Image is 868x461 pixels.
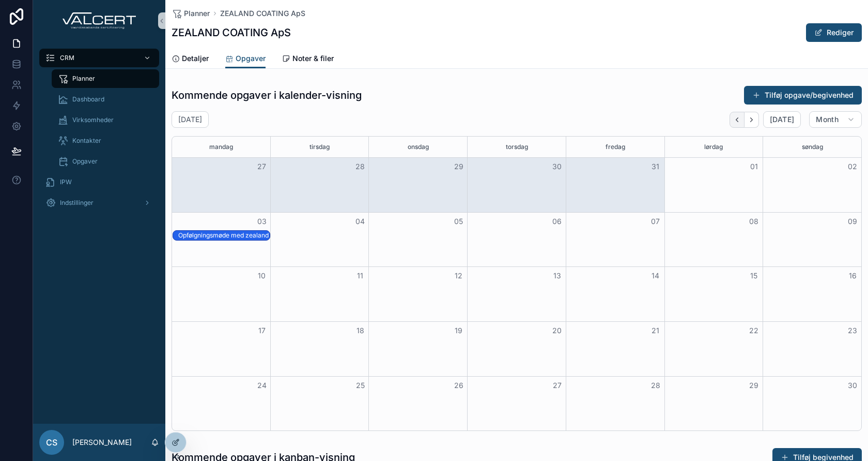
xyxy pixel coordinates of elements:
[453,379,465,392] button: 26
[60,178,72,186] span: IPW
[60,54,74,62] span: CRM
[846,379,859,392] button: 30
[292,53,334,64] span: Noter & filer
[39,173,159,191] a: IPW
[551,379,563,392] button: 27
[33,41,165,226] div: scrollable content
[256,270,268,282] button: 10
[551,160,563,173] button: 30
[765,137,860,157] div: søndag
[763,111,801,128] button: [DATE]
[256,379,268,392] button: 24
[52,90,159,109] a: Dashboard
[667,137,762,157] div: lørdag
[748,324,760,337] button: 22
[469,137,564,157] div: torsdag
[846,270,859,282] button: 16
[551,215,563,228] button: 06
[748,215,760,228] button: 08
[730,112,745,128] button: Back
[744,86,862,105] button: Tilføj opgave/begivenhed
[649,379,662,392] button: 28
[453,324,465,337] button: 19
[178,231,270,240] div: Opfølgningsmøde med zealand
[72,116,114,124] span: Virksomheder
[354,160,366,173] button: 28
[806,23,862,42] button: Rediger
[39,194,159,212] a: Indstillinger
[184,8,210,19] span: Planner
[172,136,862,431] div: Month View
[52,111,159,129] a: Virksomheder
[72,157,98,166] span: Opgaver
[172,49,209,70] a: Detaljer
[256,160,268,173] button: 27
[182,53,209,64] span: Detaljer
[52,152,159,171] a: Opgaver
[354,379,366,392] button: 25
[649,324,662,337] button: 21
[174,137,269,157] div: mandag
[370,137,466,157] div: onsdag
[72,137,101,145] span: Kontakter
[551,270,563,282] button: 13
[354,324,366,337] button: 18
[256,324,268,337] button: 17
[236,53,266,64] span: Opgaver
[172,25,291,40] h1: ZEALAND COATING ApS
[354,270,366,282] button: 11
[745,112,759,128] button: Next
[748,270,760,282] button: 15
[72,95,104,103] span: Dashboard
[649,270,662,282] button: 14
[282,49,334,70] a: Noter & filer
[60,199,94,207] span: Indstillinger
[453,270,465,282] button: 12
[52,69,159,88] a: Planner
[809,111,862,128] button: Month
[748,160,760,173] button: 01
[172,8,210,19] a: Planner
[354,215,366,228] button: 04
[172,88,362,102] h1: Kommende opgaver i kalender-visning
[178,231,270,240] div: Opfølgningsmøde med zealand
[846,160,859,173] button: 02
[649,215,662,228] button: 07
[178,114,202,125] h2: [DATE]
[220,8,305,19] a: ZEALAND COATING ApS
[52,131,159,150] a: Kontakter
[453,160,465,173] button: 29
[256,215,268,228] button: 03
[72,437,132,448] p: [PERSON_NAME]
[846,215,859,228] button: 09
[649,160,662,173] button: 31
[748,379,760,392] button: 29
[46,436,57,449] span: CS
[816,115,839,124] span: Month
[551,324,563,337] button: 20
[225,49,266,69] a: Opgaver
[770,115,794,124] span: [DATE]
[453,215,465,228] button: 05
[63,12,136,29] img: App logo
[39,49,159,67] a: CRM
[272,137,367,157] div: tirsdag
[568,137,663,157] div: fredag
[72,75,95,83] span: Planner
[846,324,859,337] button: 23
